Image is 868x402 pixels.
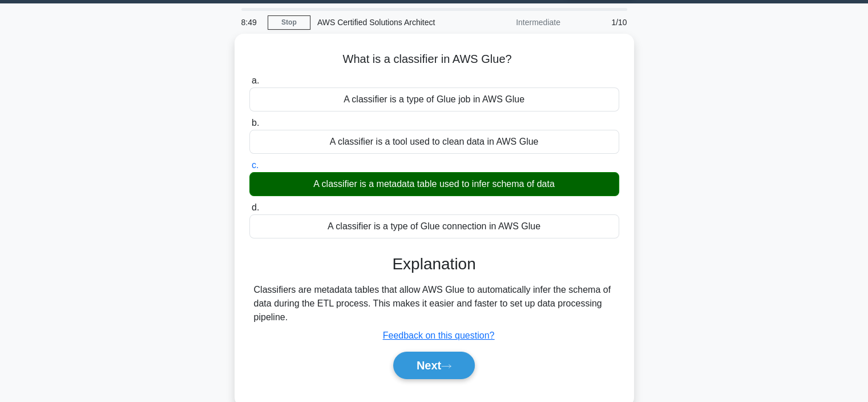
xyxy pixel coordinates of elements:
[249,172,619,196] div: A classifier is a metadata table used to infer schema of data
[567,11,634,34] div: 1/10
[467,11,567,34] div: Intermediate
[249,214,619,238] div: A classifier is a type of Glue connection in AWS Glue
[393,352,475,379] button: Next
[383,331,495,340] a: Feedback on this question?
[252,202,259,212] span: d.
[252,75,259,85] span: a.
[252,160,259,170] span: c.
[252,118,259,128] span: b.
[254,283,615,324] div: Classifiers are metadata tables that allow AWS Glue to automatically infer the schema of data dur...
[249,130,619,154] div: A classifier is a tool used to clean data in AWS Glue
[268,15,310,30] a: Stop
[249,87,619,112] div: A classifier is a type of Glue job in AWS Glue
[248,52,620,67] h5: What is a classifier in AWS Glue?
[256,254,612,274] h3: Explanation
[310,11,467,34] div: AWS Certified Solutions Architect
[235,11,268,34] div: 8:49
